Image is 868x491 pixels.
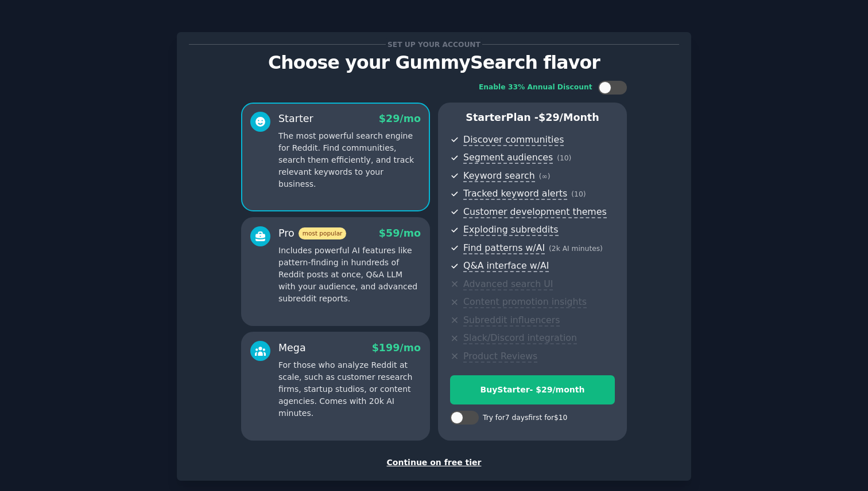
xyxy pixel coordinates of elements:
span: ( 10 ) [557,154,571,162]
span: $ 59 /mo [379,227,421,239]
span: Exploding subreddits [463,224,558,236]
span: Content promotion insights [463,296,587,308]
p: Starter Plan - [450,111,615,125]
button: BuyStarter- $29/month [450,375,615,404]
div: Enable 33% Annual Discount [479,83,592,93]
div: Starter [278,112,313,126]
span: $ 199 /mo [372,342,421,353]
span: Find patterns w/AI [463,242,545,254]
span: Discover communities [463,134,564,146]
p: Choose your GummySearch flavor [189,53,679,73]
span: Q&A interface w/AI [463,260,549,272]
div: Pro [278,226,346,241]
span: $ 29 /mo [379,113,421,124]
span: ( 2k AI minutes ) [549,245,603,253]
span: Segment audiences [463,152,553,164]
span: Slack/Discord integration [463,332,577,344]
span: $ 29 /month [538,112,599,123]
span: Advanced search UI [463,278,553,290]
div: Buy Starter - $ 29 /month [451,384,614,396]
span: most popular [299,227,347,239]
span: ( ∞ ) [539,172,551,180]
div: Continue on free tier [189,457,679,469]
span: Subreddit influencers [463,315,560,327]
span: Tracked keyword alerts [463,188,567,200]
div: Try for 7 days first for $10 [483,413,567,423]
span: Customer development themes [463,206,607,218]
span: ( 10 ) [571,190,586,198]
p: For those who analyze Reddit at scale, such as customer research firms, startup studios, or conte... [278,359,421,419]
div: Mega [278,341,306,355]
span: Set up your account [386,38,483,50]
p: The most powerful search engine for Reddit. Find communities, search them efficiently, and track ... [278,130,421,190]
span: Keyword search [463,170,535,182]
span: Product Reviews [463,351,537,363]
p: Includes powerful AI features like pattern-finding in hundreds of Reddit posts at once, Q&A LLM w... [278,245,421,305]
